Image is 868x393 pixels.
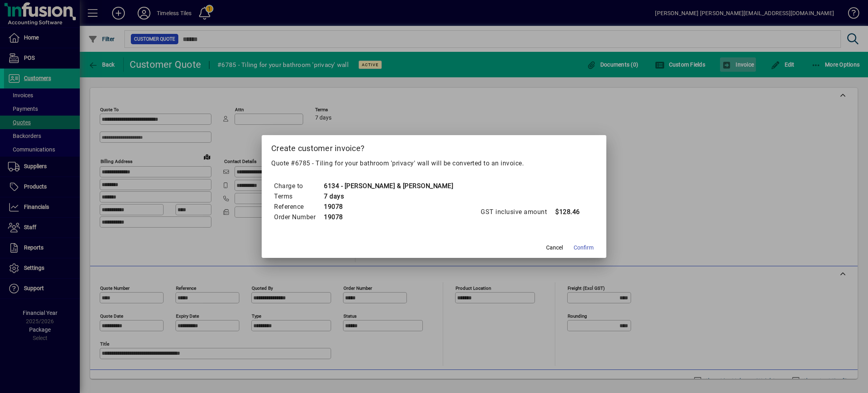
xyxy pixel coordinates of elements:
[546,244,563,252] span: Cancel
[324,191,453,202] td: 7 days
[574,244,594,252] span: Confirm
[542,240,567,255] button: Cancel
[274,212,324,222] td: Order Number
[262,135,606,158] h2: Create customer invoice?
[271,159,597,168] p: Quote #6785 - Tiling for your bathroom 'privacy' wall will be converted to an invoice.
[274,181,324,191] td: Charge to
[324,212,453,222] td: 19078
[480,207,555,217] td: GST inclusive amount
[324,202,453,212] td: 19078
[555,207,587,217] td: $128.46
[570,240,597,255] button: Confirm
[324,181,453,191] td: 6134 - [PERSON_NAME] & [PERSON_NAME]
[274,191,324,202] td: Terms
[274,202,324,212] td: Reference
